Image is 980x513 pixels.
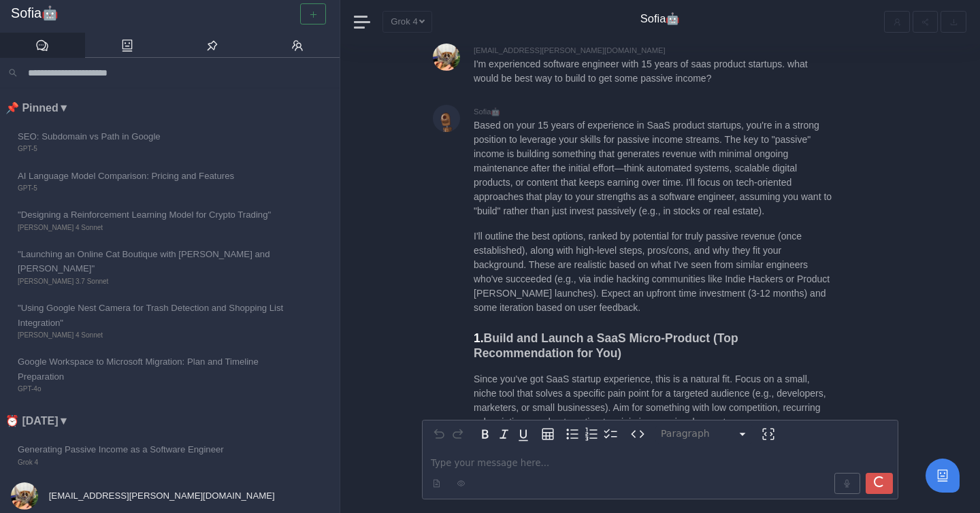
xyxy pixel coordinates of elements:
[18,169,291,183] span: AI Language Model Comparison: Pricing and Features
[5,412,340,430] li: ⏰ [DATE] ▼
[601,425,620,444] button: Check list
[423,448,898,499] div: editable markdown
[474,331,834,361] h3: 1.
[18,301,291,330] span: "Using Google Nest Camera for Trash Detection and Shopping List Integration"
[474,229,834,315] p: I'll outline the best options, ranked by potential for truly passive revenue (once established), ...
[495,425,514,444] button: Italic
[582,425,601,444] button: Numbered list
[18,183,291,194] span: GPT-5
[474,57,834,86] p: I'm experienced software engineer with 15 years of saas product startups. what would be best way ...
[18,129,291,144] span: SEO: Subdomain vs Path in Google
[18,144,291,154] span: GPT-5
[563,425,582,444] button: Bulleted list
[18,354,291,384] span: Google Workspace to Microsoft Migration: Plan and Timeline Preparation
[18,330,291,341] span: [PERSON_NAME] 4 Sonnet
[563,425,620,444] div: toggle group
[640,12,681,26] h4: Sofia🤖
[5,99,340,117] li: 📌 Pinned ▼
[474,331,738,360] strong: Build and Launch a SaaS Micro-Product (Top Recommendation for You)
[18,384,291,395] span: GPT-4o
[474,44,898,57] div: [EMAIL_ADDRESS][PERSON_NAME][DOMAIN_NAME]
[474,118,834,218] p: Based on your 15 years of experience in SaaS product startups, you're in a strong position to lev...
[474,372,834,429] p: Since you've got SaaS startup experience, this is a natural fit. Focus on a small, niche tool tha...
[18,442,291,457] span: Generating Passive Income as a Software Engineer
[655,425,753,444] button: Block type
[11,5,329,22] a: Sofia🤖
[474,105,898,118] div: Sofia🤖
[18,276,291,287] span: [PERSON_NAME] 3.7 Sonnet
[18,457,291,468] span: Grok 4
[18,247,291,276] span: "Launching an Online Cat Boutique with [PERSON_NAME] and [PERSON_NAME]"
[18,208,291,222] span: "Designing a Reinforcement Learning Model for Crypto Trading"
[514,425,533,444] button: Underline
[476,425,495,444] button: Bold
[46,491,275,501] span: [EMAIL_ADDRESS][PERSON_NAME][DOMAIN_NAME]
[18,222,291,233] span: [PERSON_NAME] 4 Sonnet
[22,63,331,82] input: Search conversations
[628,425,647,444] button: Inline code format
